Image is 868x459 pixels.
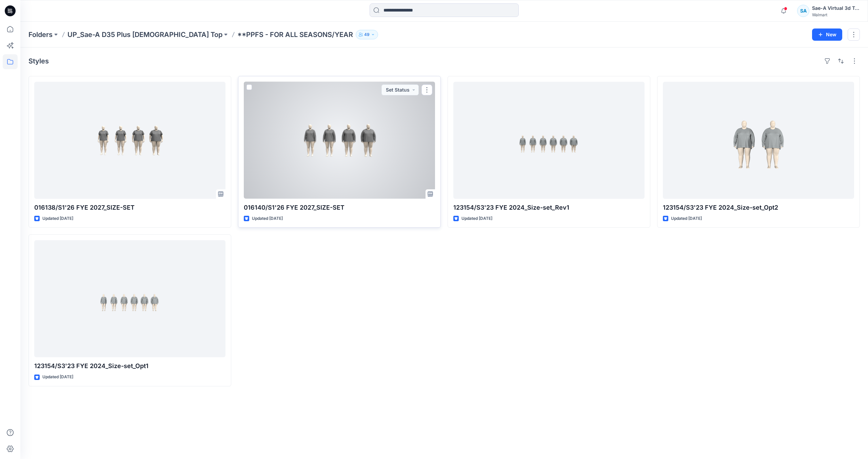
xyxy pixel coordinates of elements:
p: 123154/S3'23 FYE 2024_Size-set_Opt1 [34,361,225,371]
div: Sae-A Virtual 3d Team [812,4,860,12]
a: 123154/S3'23 FYE 2024_Size-set_Rev1 [453,82,645,199]
p: Updated [DATE] [42,215,73,222]
p: 49 [364,31,370,38]
div: SA [797,5,809,17]
a: Folders [28,30,53,39]
p: 016138/S1'26 FYE 2027_SIZE-SET [34,203,225,212]
p: Updated [DATE] [671,215,702,222]
div: Walmart [812,12,860,17]
button: 49 [356,30,378,39]
a: 123154/S3'23 FYE 2024_Size-set_Opt2 [663,82,854,199]
p: 123154/S3'23 FYE 2024_Size-set_Rev1 [453,203,645,212]
a: 016140/S1'26 FYE 2027_SIZE-SET [244,82,435,199]
a: UP_Sae-A D35 Plus [DEMOGRAPHIC_DATA] Top [67,30,222,39]
a: 016138/S1'26 FYE 2027_SIZE-SET [34,82,225,199]
p: 016140/S1'26 FYE 2027_SIZE-SET [244,203,435,212]
h4: Styles [28,57,49,65]
p: 123154/S3'23 FYE 2024_Size-set_Opt2 [663,203,854,212]
p: Updated [DATE] [252,215,283,222]
button: New [812,28,842,41]
p: Updated [DATE] [42,374,73,381]
p: Updated [DATE] [461,215,492,222]
p: **PPFS - FOR ALL SEASONS/YEAR [237,30,353,39]
a: 123154/S3'23 FYE 2024_Size-set_Opt1 [34,240,225,357]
